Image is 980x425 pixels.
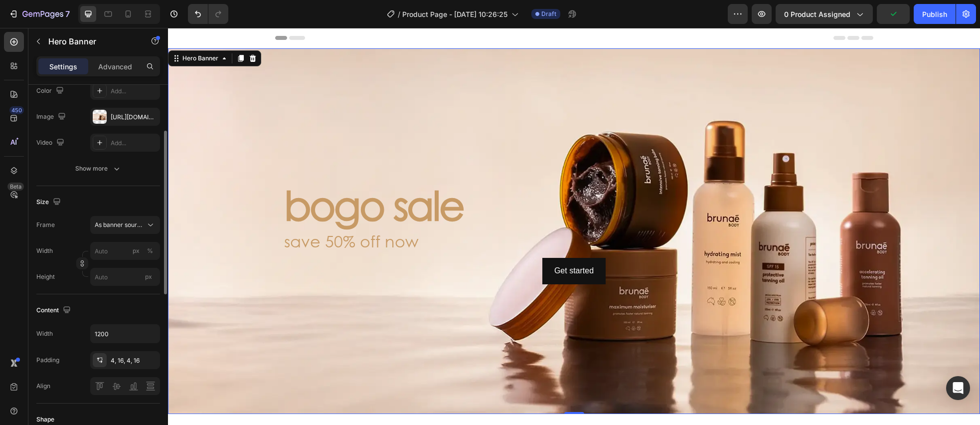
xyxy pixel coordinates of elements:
button: 7 [4,4,74,24]
button: px [144,245,156,257]
div: Content [36,304,73,317]
span: px [145,273,152,280]
span: As banner source [95,220,144,229]
div: Publish [922,9,947,19]
iframe: Design area [168,28,980,425]
div: Shape [36,415,54,424]
input: px% [90,242,160,260]
button: As banner source [90,216,160,234]
span: 0 product assigned [784,9,850,19]
span: Draft [541,9,556,18]
div: Video [36,136,66,150]
div: Add... [111,139,158,148]
div: Image [36,110,68,124]
span: Product Page - [DATE] 10:26:25 [402,9,507,19]
div: Color [36,84,66,98]
button: 0 product assigned [776,4,873,24]
div: % [147,246,153,255]
div: Get started [386,236,426,250]
div: Show more [75,164,122,174]
input: Auto [91,325,160,343]
button: % [130,245,142,257]
div: Open Intercom Messenger [946,376,970,400]
p: Advanced [98,61,132,72]
label: Frame [36,220,55,229]
div: Undo/Redo [188,4,228,24]
input: px [90,268,160,286]
div: Beta [7,183,24,191]
div: Padding [36,356,59,365]
div: Size [36,196,63,209]
p: Settings [49,61,77,72]
div: 4, 16, 4, 16 [111,356,158,365]
div: Width [36,329,53,338]
div: 450 [9,106,24,114]
div: [URL][DOMAIN_NAME] [111,113,158,122]
div: Hero Banner [12,26,52,35]
p: Hero Banner [48,35,133,47]
div: px [133,246,140,255]
label: Width [36,246,53,255]
label: Height [36,272,55,281]
button: Get started [374,230,438,256]
div: Add... [111,87,158,96]
button: Show more [36,160,160,178]
div: Align [36,382,50,391]
p: 7 [65,8,70,20]
button: Publish [914,4,956,24]
span: / [398,9,400,19]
